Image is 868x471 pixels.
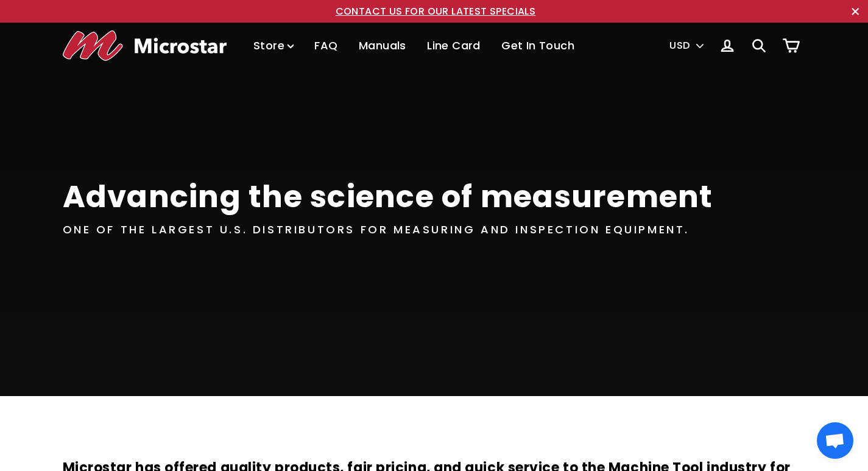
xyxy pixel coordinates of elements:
ul: Primary [244,28,584,64]
div: One of the largest U.S. distributors for measuring and inspection equipment. [63,221,690,239]
a: Line Card [418,28,490,64]
a: Store [244,28,303,64]
div: Advancing the science of measurement [63,175,713,218]
a: FAQ [305,28,347,64]
div: Open chat [817,422,853,459]
a: Manuals [350,28,415,64]
a: Get In Touch [492,28,584,64]
img: Microstar Electronics [63,30,227,61]
a: CONTACT US FOR OUR LATEST SPECIALS [336,4,536,18]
